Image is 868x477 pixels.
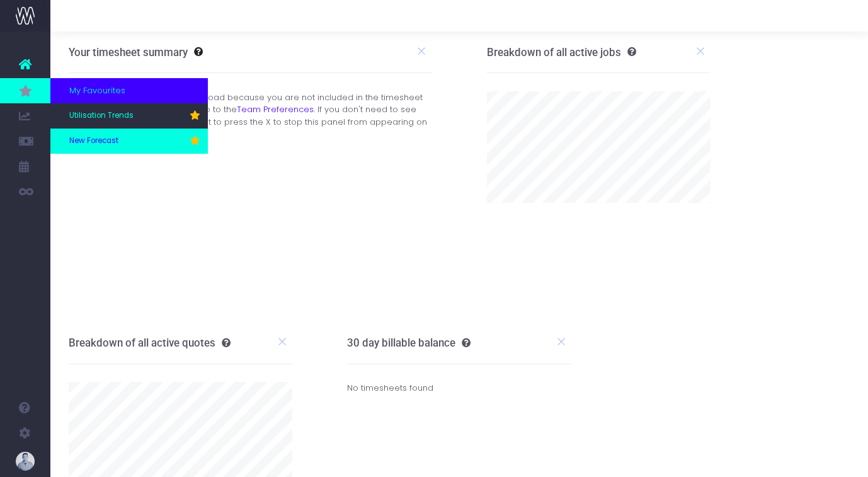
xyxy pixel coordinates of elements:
h3: 30 day billable balance [347,336,471,349]
span: Utilisation Trends [69,110,134,122]
h3: Breakdown of all active jobs [487,46,636,59]
a: Utilisation Trends [50,103,208,129]
h3: Your timesheet summary [69,46,188,59]
div: Your timesheet summary will not load because you are not included in the timesheet reports. To ch... [59,91,442,141]
span: New Forecast [69,135,118,147]
h3: Breakdown of all active quotes [69,336,231,349]
a: Team Preferences [237,103,314,115]
div: No timesheets found [347,364,571,413]
img: images/default_profile_image.png [16,452,35,471]
a: New Forecast [50,129,208,154]
span: My Favourites [69,84,125,97]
